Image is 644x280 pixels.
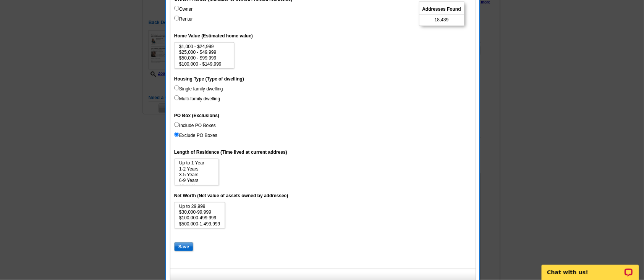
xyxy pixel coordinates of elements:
[178,184,215,190] option: 10-14 Years
[178,215,221,221] option: $100,000-499,999
[174,132,217,139] label: Exclude PO Boxes
[174,132,179,137] input: Exclude PO Boxes
[178,209,221,215] option: $30,000-99,999
[174,76,244,82] label: Housing Type (Type of dwelling)
[174,16,193,23] label: Renter
[178,221,221,227] option: $500,000-1,499,999
[174,112,219,119] label: PO Box (Exclusions)
[178,55,230,61] option: $50,000 - $99,999
[174,6,193,13] label: Owner
[174,122,179,127] input: Include PO Boxes
[174,32,253,39] label: Home Value (Estimated home value)
[174,6,179,11] input: Owner
[174,85,223,92] label: Single family dwelling
[174,192,288,199] label: Net Worth (Net value of assets owned by addressee)
[178,44,230,50] option: $1,000 - $24,999
[178,166,215,172] option: 1-2 Years
[178,67,230,73] option: $150,000 - $199,999
[537,256,644,280] iframe: LiveChat chat widget
[174,16,179,21] input: Renter
[178,50,230,55] option: $25,000 - $49,999
[174,95,220,102] label: Multi-family dwelling
[174,122,216,129] label: Include PO Boxes
[178,172,215,178] option: 3-5 Years
[178,227,221,233] option: Over $1,500,000
[178,160,215,166] option: Up to 1 Year
[178,178,215,183] option: 6-9 Years
[174,95,179,100] input: Multi-family dwelling
[174,149,287,156] label: Length of Residence (Time lived at current address)
[174,242,193,251] input: Save
[178,61,230,67] option: $100,000 - $149,999
[174,85,179,90] input: Single family dwelling
[435,16,449,23] span: 18,439
[419,4,464,14] span: Addresses Found
[178,204,221,209] option: Up to 29,999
